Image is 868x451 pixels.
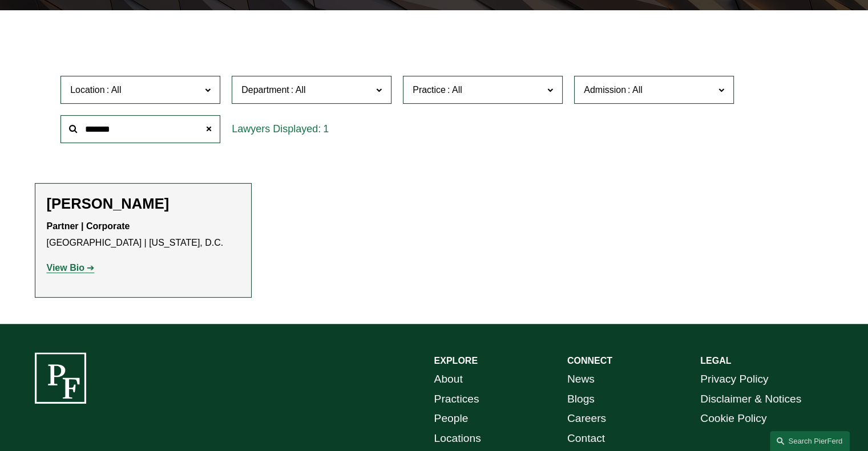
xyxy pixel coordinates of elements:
[413,85,446,95] span: Practice
[241,85,289,95] span: Department
[567,356,612,365] strong: CONNECT
[434,389,479,409] a: Practices
[47,221,130,231] strong: Partner | Corporate
[434,369,463,389] a: About
[47,263,95,273] a: View Bio
[770,431,850,451] a: Search this site
[434,409,469,429] a: People
[47,218,240,251] p: [GEOGRAPHIC_DATA] | [US_STATE], D.C.
[70,85,105,95] span: Location
[567,369,595,389] a: News
[567,409,606,429] a: Careers
[700,409,766,429] a: Cookie Policy
[434,356,478,365] strong: EXPLORE
[323,123,329,135] span: 1
[47,195,240,213] h2: [PERSON_NAME]
[700,369,768,389] a: Privacy Policy
[700,389,801,409] a: Disclaimer & Notices
[434,429,481,449] a: Locations
[47,263,84,273] strong: View Bio
[700,356,731,365] strong: LEGAL
[567,389,595,409] a: Blogs
[567,429,605,449] a: Contact
[584,85,626,95] span: Admission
